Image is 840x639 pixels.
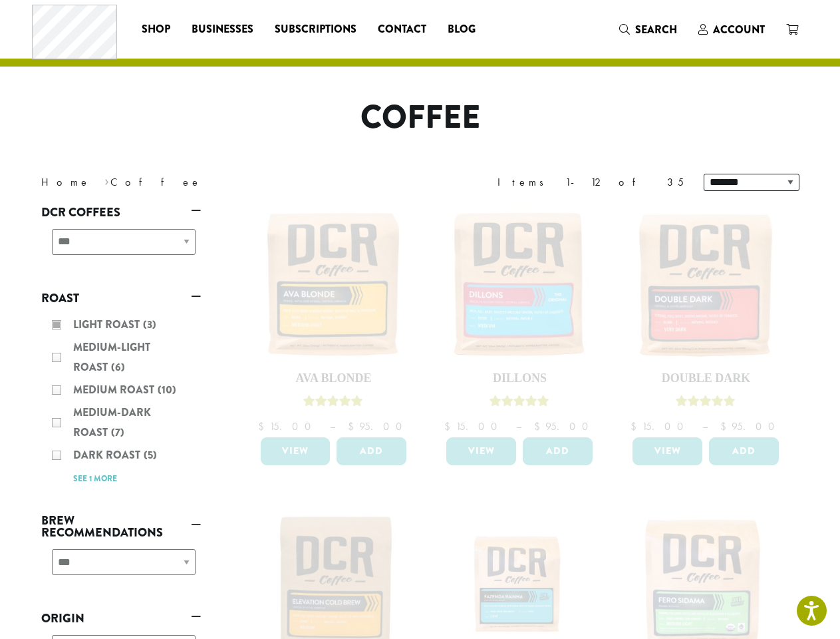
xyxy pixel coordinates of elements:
[635,22,677,37] span: Search
[104,170,109,190] span: ›
[713,22,765,37] span: Account
[41,544,201,591] div: Brew Recommendations
[142,21,170,38] span: Shop
[41,201,201,224] a: DCR Coffees
[41,224,201,271] div: DCR Coffees
[41,310,201,494] div: Roast
[41,175,90,189] a: Home
[131,19,181,40] a: Shop
[378,21,426,38] span: Contact
[275,21,356,38] span: Subscriptions
[192,21,253,38] span: Businesses
[497,174,684,190] div: Items 1-12 of 35
[41,287,201,310] a: Roast
[448,21,476,38] span: Blog
[41,509,201,544] a: Brew Recommendations
[41,607,201,630] a: Origin
[609,19,688,41] a: Search
[31,99,809,137] h1: Coffee
[41,174,400,190] nav: Breadcrumb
